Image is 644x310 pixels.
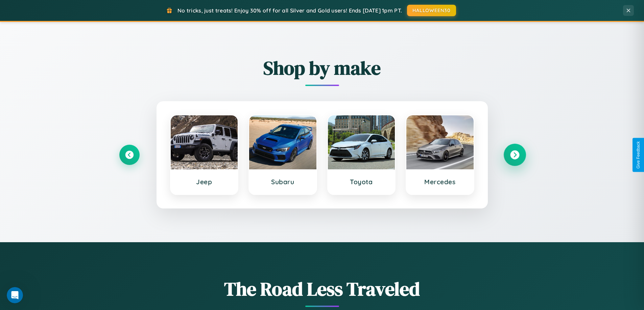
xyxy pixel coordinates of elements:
[7,287,23,303] iframe: Intercom live chat
[335,178,388,186] h3: Toyota
[256,178,310,186] h3: Subaru
[119,276,525,302] h1: The Road Less Traveled
[413,178,467,186] h3: Mercedes
[177,7,402,14] span: No tricks, just treats! Enjoy 30% off for all Silver and Gold users! Ends [DATE] 1pm PT.
[407,5,456,16] button: HALLOWEEN30
[177,178,231,186] h3: Jeep
[119,55,525,81] h2: Shop by make
[636,141,641,169] div: Give Feedback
